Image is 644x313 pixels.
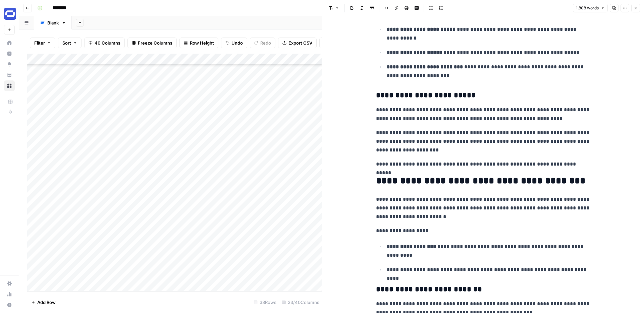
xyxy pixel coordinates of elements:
span: Redo [260,40,271,46]
span: Export CSV [288,40,312,46]
a: Blank [34,16,72,29]
span: Sort [62,40,71,46]
span: Row Height [190,40,214,46]
div: 33 Rows [251,297,279,308]
a: Usage [4,289,15,300]
button: 1,808 words [573,4,608,12]
button: Undo [221,38,247,48]
button: Export CSV [278,38,317,48]
a: Insights [4,48,15,59]
button: Sort [58,38,82,48]
span: Add Row [37,299,56,306]
a: Your Data [4,70,15,80]
a: Home [4,38,15,48]
span: Undo [231,40,243,46]
button: Filter [30,38,55,48]
button: Redo [250,38,275,48]
img: Synthesia Logo [4,8,16,20]
a: Settings [4,278,15,289]
button: Row Height [179,38,218,48]
div: 33/40 Columns [279,297,322,308]
button: Workspace: Synthesia [4,5,15,22]
span: Freeze Columns [138,40,172,46]
span: 40 Columns [95,40,120,46]
span: Filter [34,40,45,46]
button: Help + Support [4,300,15,310]
a: Opportunities [4,59,15,70]
span: 1,808 words [576,5,599,11]
a: Browse [4,80,15,91]
button: Freeze Columns [127,38,177,48]
button: 40 Columns [84,38,125,48]
div: Blank [47,19,59,26]
button: Add Row [27,297,60,308]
